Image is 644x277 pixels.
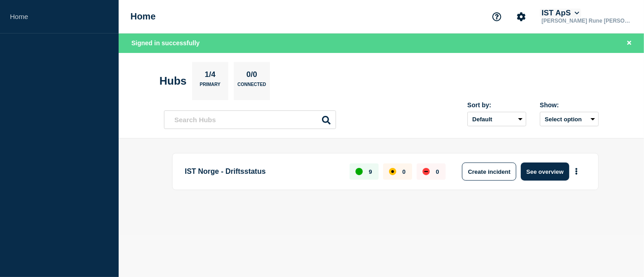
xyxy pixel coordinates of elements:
p: 1/4 [202,70,219,82]
div: up [356,168,363,175]
h2: Hubs [159,75,187,87]
button: Close banner [624,38,635,48]
p: Connected [237,82,266,91]
button: Create incident [462,162,516,181]
button: IST ApS [540,9,581,18]
div: down [423,168,430,175]
p: 0/0 [243,70,261,82]
button: Support [487,7,506,26]
p: 0 [402,168,405,175]
div: affected [389,168,396,175]
button: Account settings [512,7,531,26]
p: Primary [200,82,221,91]
h1: Home [130,11,156,22]
input: Search Hubs [164,110,336,129]
button: See overview [521,162,569,181]
p: 0 [436,168,439,175]
p: 9 [369,168,372,175]
div: Sort by: [467,101,526,109]
button: Select option [540,112,599,126]
select: Sort by [467,112,526,126]
div: Show: [540,101,599,109]
p: IST Norge - Driftsstatus [185,162,339,181]
span: Signed in successfully [131,39,200,47]
p: [PERSON_NAME] Rune [PERSON_NAME] [540,18,634,24]
button: More actions [571,163,582,180]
